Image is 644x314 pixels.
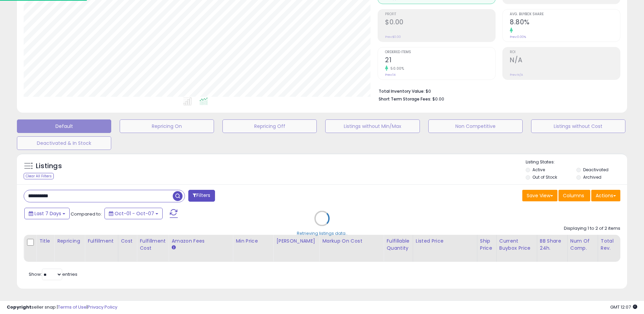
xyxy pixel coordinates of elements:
small: Prev: N/A [510,73,523,77]
button: Listings without Cost [531,119,625,133]
h2: $0.00 [385,18,495,27]
a: Privacy Policy [88,304,117,310]
span: Avg. Buybox Share [510,13,620,16]
li: $0 [379,87,615,95]
b: Total Inventory Value: [379,88,425,94]
strong: Copyright [7,304,31,310]
span: Ordered Items [385,50,495,54]
small: Prev: 14 [385,73,396,77]
small: 50.00% [388,66,404,71]
button: Repricing On [120,119,214,133]
small: Prev: 0.00% [510,35,526,39]
b: Short Term Storage Fees: [379,96,431,102]
div: seller snap | | [7,304,117,311]
h2: 21 [385,56,495,65]
button: Listings without Min/Max [325,119,420,133]
button: Default [17,119,111,133]
small: Prev: $0.00 [385,35,401,39]
a: Terms of Use [58,304,87,310]
button: Deactivated & In Stock [17,136,111,150]
span: Profit [385,13,495,16]
div: Retrieving listings data.. [297,230,348,236]
h2: N/A [510,56,620,65]
span: 2025-10-15 12:07 GMT [610,304,637,310]
button: Non Competitive [428,119,523,133]
span: ROI [510,50,620,54]
span: $0.00 [432,96,444,102]
button: Repricing Off [222,119,317,133]
h2: 8.80% [510,18,620,27]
